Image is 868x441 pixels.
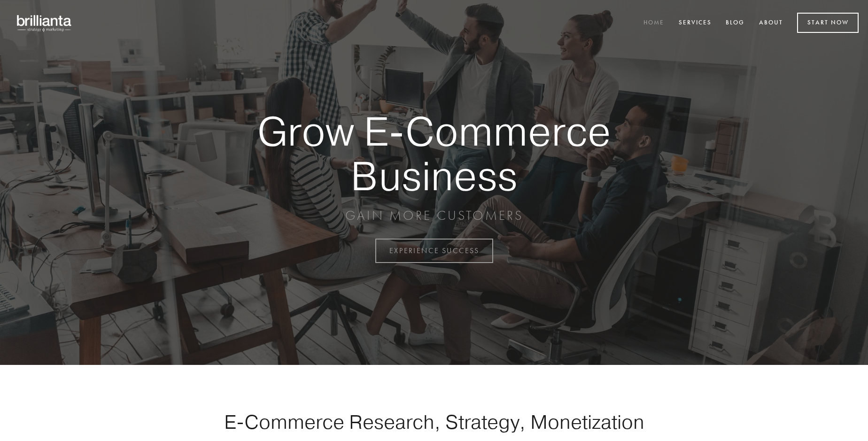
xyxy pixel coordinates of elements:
a: EXPERIENCE SUCCESS [375,239,493,263]
a: Start Now [797,13,859,33]
a: About [753,15,789,31]
a: Services [673,15,718,31]
p: GAIN MORE CUSTOMERS [225,207,643,224]
a: Home [637,15,670,31]
h1: E-Commerce Research, Strategy, Monetization [194,410,674,433]
strong: Grow E-Commerce Business [225,109,643,198]
a: Blog [720,15,751,31]
img: brillianta - research, strategy, marketing [9,9,80,37]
